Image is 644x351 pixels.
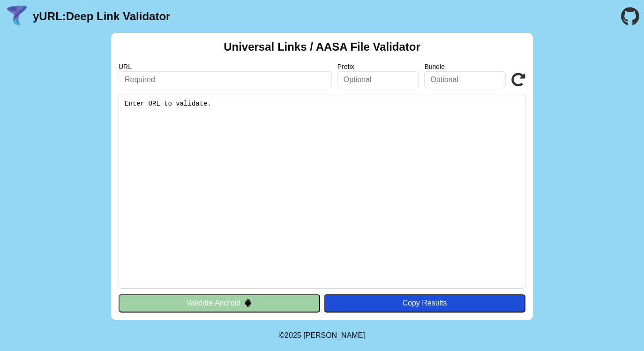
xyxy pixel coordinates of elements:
h2: Universal Links / AASA File Validator [224,40,420,53]
input: Required [119,71,332,88]
button: Copy Results [324,294,525,312]
img: droidIcon.svg [244,299,252,307]
input: Optional [424,71,506,88]
pre: Enter URL to validate. [119,94,525,289]
a: yURL:Deep Link Validator [33,10,170,23]
img: yURL Logo [5,4,29,29]
a: Michael Ibragimchayev's Personal Site [303,331,365,339]
label: Prefix [337,63,419,70]
div: Copy Results [329,299,521,307]
input: Optional [337,71,419,88]
label: URL [119,63,332,70]
span: 2025 [285,331,301,339]
button: Validate Android [119,294,320,312]
footer: © [279,320,365,351]
label: Bundle [424,63,506,70]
